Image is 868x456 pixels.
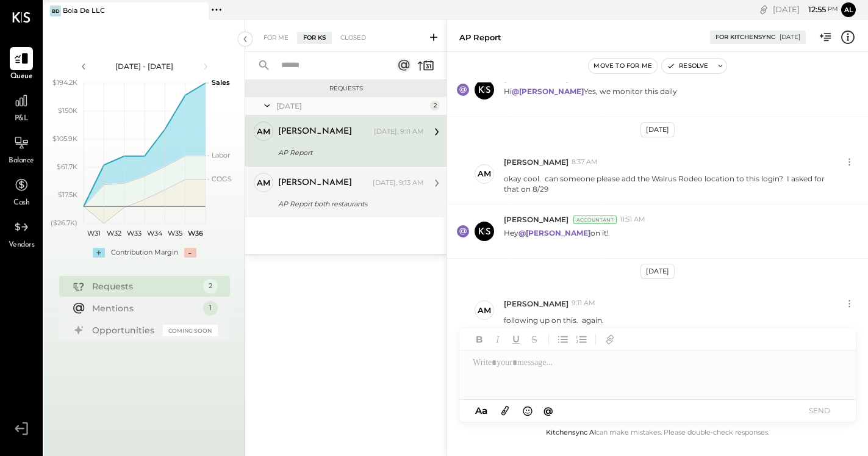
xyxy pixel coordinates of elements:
[795,402,844,419] button: SEND
[373,178,424,188] div: [DATE], 9:13 AM
[758,3,770,16] div: copy link
[841,2,856,17] button: Al
[257,126,270,137] div: AM
[93,61,196,71] div: [DATE] - [DATE]
[518,228,590,237] strong: @[PERSON_NAME]
[504,214,569,225] span: [PERSON_NAME]
[278,126,352,138] div: [PERSON_NAME]
[508,331,524,347] button: Underline
[257,32,295,44] div: For Me
[87,229,100,237] text: W31
[278,198,420,210] div: AP Report both restaurants
[107,229,121,237] text: W32
[212,151,230,159] text: Labor
[662,59,713,73] button: Resolve
[1,47,42,82] a: Queue
[57,162,77,171] text: $61.7K
[251,84,440,93] div: Requests
[278,177,352,189] div: [PERSON_NAME]
[58,106,77,115] text: $150K
[802,4,826,15] span: 12 : 55
[374,127,424,137] div: [DATE], 9:11 AM
[163,325,218,336] div: Coming Soon
[168,229,182,237] text: W35
[512,87,584,96] strong: @[PERSON_NAME]
[1,89,42,125] a: P&L
[278,147,420,159] div: AP Report
[573,215,617,224] div: Accountant
[773,4,838,15] div: [DATE]
[184,248,196,258] div: -
[540,403,557,418] button: @
[92,302,197,314] div: Mentions
[430,101,440,110] div: 2
[13,198,29,209] span: Cash
[212,175,232,183] text: COGS
[92,324,157,336] div: Opportunities
[9,156,34,167] span: Balance
[490,331,506,347] button: Italic
[572,157,598,167] span: 8:37 AM
[212,78,230,87] text: Sales
[602,331,618,347] button: Add URL
[93,248,105,258] div: +
[52,134,77,143] text: $105.9K
[620,215,645,225] span: 11:51 AM
[276,101,427,111] div: [DATE]
[504,157,569,167] span: [PERSON_NAME]
[504,86,677,107] p: Hi Yes, we monitor this daily
[334,32,372,44] div: Closed
[543,405,553,416] span: @
[297,32,332,44] div: For KS
[478,168,491,179] div: AM
[504,173,841,194] p: okay cool. can someone please add the Walrus Rodeo location to this login? I asked for that on 8/29
[203,301,218,316] div: 1
[472,404,491,418] button: Aa
[504,228,609,248] p: Hey on it!
[640,122,675,137] div: [DATE]
[573,331,589,347] button: Ordered List
[482,405,487,416] span: a
[526,331,542,347] button: Strikethrough
[504,299,569,309] span: [PERSON_NAME]
[504,315,604,325] p: following up on this. again.
[51,219,77,227] text: ($26.7K)
[52,78,77,87] text: $194.2K
[589,59,657,73] button: Move to for me
[1,131,42,167] a: Balance
[147,229,163,237] text: W34
[111,248,178,258] div: Contribution Margin
[257,177,270,189] div: AM
[15,114,29,125] span: P&L
[92,280,197,292] div: Requests
[10,71,33,82] span: Queue
[50,5,61,16] div: BD
[187,229,203,237] text: W36
[640,264,675,279] div: [DATE]
[203,279,218,294] div: 2
[478,305,491,316] div: AM
[63,6,105,16] div: Boia De LLC
[472,331,487,347] button: Bold
[9,240,35,251] span: Vendors
[58,190,77,199] text: $17.5K
[1,215,42,251] a: Vendors
[716,33,775,42] div: For KitchenSync
[828,5,838,13] span: pm
[780,33,800,42] div: [DATE]
[555,331,571,347] button: Unordered List
[572,299,595,308] span: 9:11 AM
[127,229,142,237] text: W33
[1,173,42,209] a: Cash
[459,32,501,43] div: AP Report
